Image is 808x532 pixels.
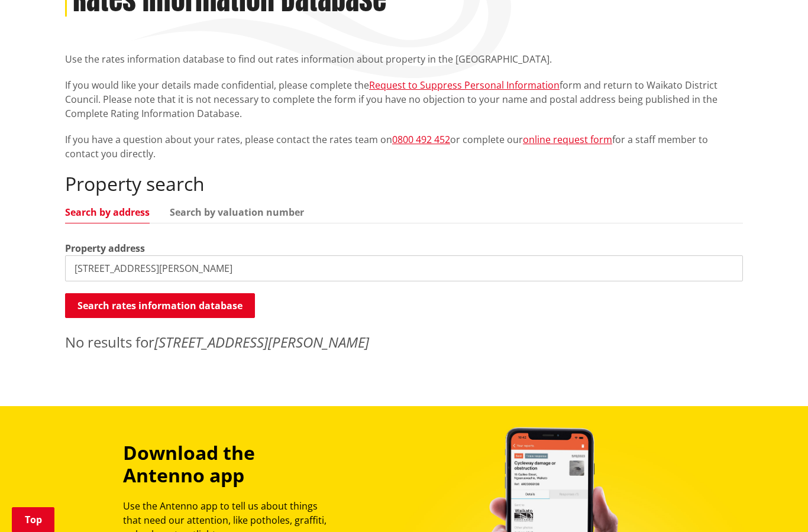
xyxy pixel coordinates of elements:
[65,241,145,255] label: Property address
[65,207,150,217] a: Search by address
[392,133,450,146] a: 0800 492 452
[65,173,743,195] h2: Property search
[369,79,560,92] a: Request to Suppress Personal Information
[65,332,743,353] p: No results for
[65,78,743,121] p: If you would like your details made confidential, please complete the form and return to Waikato ...
[123,442,337,487] h3: Download the Antenno app
[12,507,54,532] a: Top
[154,332,369,352] em: [STREET_ADDRESS][PERSON_NAME]
[523,133,612,146] a: online request form
[65,293,255,318] button: Search rates information database
[754,482,796,525] iframe: Messenger Launcher
[65,52,743,66] p: Use the rates information database to find out rates information about property in the [GEOGRAPHI...
[65,132,743,161] p: If you have a question about your rates, please contact the rates team on or complete our for a s...
[170,207,304,217] a: Search by valuation number
[65,255,743,281] input: e.g. Duke Street NGARUAWAHIA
